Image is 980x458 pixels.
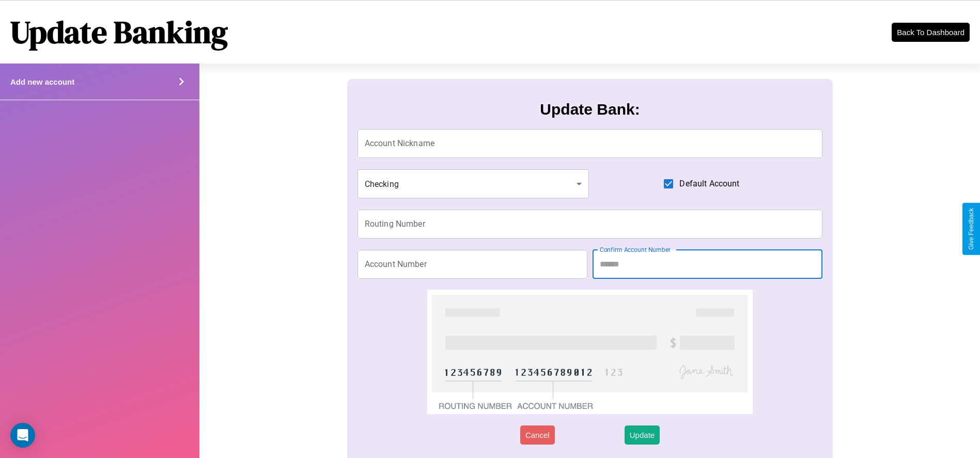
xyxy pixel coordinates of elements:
[357,169,589,198] div: Checking
[968,208,975,250] div: Give Feedback
[10,11,228,53] h1: Update Banking
[427,290,753,414] img: check
[679,178,739,190] span: Default Account
[520,425,555,445] button: Cancel
[625,425,660,445] button: Update
[10,77,74,86] h4: Add new account
[540,101,640,118] h3: Update Bank:
[892,23,970,42] button: Back To Dashboard
[600,245,671,254] label: Confirm Account Number
[10,423,35,448] div: Open Intercom Messenger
